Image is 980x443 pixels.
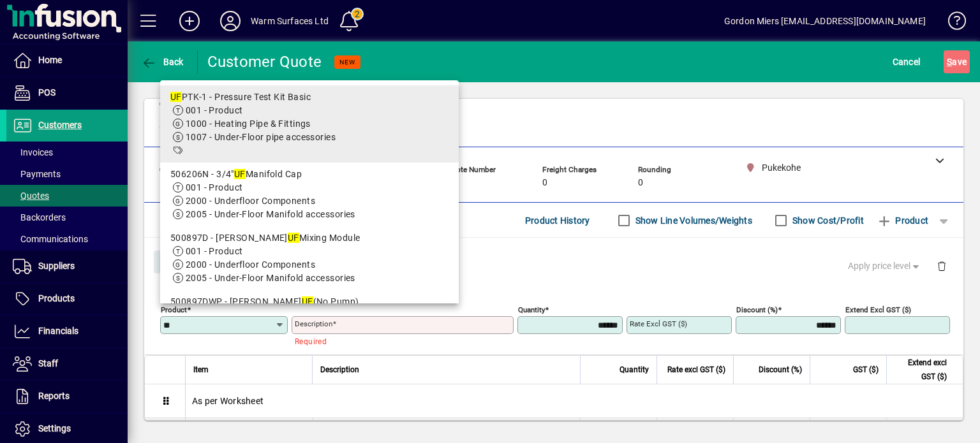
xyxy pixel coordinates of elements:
[889,50,924,73] button: Cancel
[947,52,967,72] span: ave
[893,52,921,72] span: Cancel
[633,214,752,227] label: Show Line Volumes/Weights
[13,234,88,244] span: Communications
[186,273,355,283] span: 2005 - Under-Floor Manifold accessories
[251,11,329,31] div: Warm Surfaces Ltd
[295,319,332,328] mat-label: Description
[6,251,128,282] a: Suppliers
[947,57,952,67] span: S
[186,384,963,418] div: As per Worksheet
[295,334,503,347] mat-error: Required
[520,209,595,232] button: Product History
[138,50,187,73] button: Back
[6,45,128,76] a: Home
[667,363,725,377] span: Rate excl GST ($)
[207,52,322,72] div: Customer Quote
[339,58,355,66] span: NEW
[939,3,964,44] a: Knowledge Base
[6,77,128,109] a: POS
[13,147,53,157] span: Invoices
[38,358,58,368] span: Staff
[542,178,547,188] span: 0
[6,348,128,380] a: Staff
[13,191,49,201] span: Quotes
[170,295,449,309] div: 500897DWP - [PERSON_NAME] (No Pump)
[170,168,449,181] div: 506206N - 3/4" Manifold Cap
[141,57,184,67] span: Back
[288,233,299,243] em: UF
[630,319,687,328] mat-label: Rate excl GST ($)
[6,381,128,412] a: Reports
[38,423,71,433] span: Settings
[853,363,879,377] span: GST ($)
[759,363,802,377] span: Discount (%)
[926,251,957,281] button: Delete
[170,231,449,245] div: 500897D - [PERSON_NAME] Mixing Module
[843,255,927,278] button: Apply price level
[38,261,75,271] span: Suppliers
[161,305,187,314] mat-label: Product
[186,182,243,192] span: 001 - Product
[160,290,459,354] mat-option: 500897DWP - Ivar UnimixC UF (No Pump)
[234,169,246,179] em: UF
[6,185,128,207] a: Quotes
[144,238,963,284] div: Product
[186,259,315,270] span: 2000 - Underfloor Components
[169,10,210,33] button: Add
[38,55,62,65] span: Home
[170,92,182,102] em: UF
[6,316,128,347] a: Financials
[6,283,128,315] a: Products
[944,50,970,73] button: Save
[848,259,922,273] span: Apply price level
[160,226,459,290] mat-option: 500897D - Ivar UnimixC UF Mixing Module
[926,260,957,272] app-page-header-button: Delete
[518,305,545,314] mat-label: Quantity
[38,391,70,401] span: Reports
[6,207,128,228] a: Backorders
[38,87,56,98] span: POS
[302,296,313,307] em: UF
[790,214,864,227] label: Show Cost/Profit
[186,209,355,219] span: 2005 - Under-Floor Manifold accessories
[186,105,243,115] span: 001 - Product
[638,178,643,188] span: 0
[13,212,66,222] span: Backorders
[736,305,778,314] mat-label: Discount (%)
[6,163,128,185] a: Payments
[620,363,649,377] span: Quantity
[38,120,82,130] span: Customers
[320,363,359,377] span: Description
[6,228,128,250] a: Communications
[128,50,198,73] app-page-header-button: Back
[13,169,61,179] span: Payments
[38,326,78,336] span: Financials
[186,132,336,142] span: 1007 - Under-Floor pipe accessories
[525,210,590,231] span: Product History
[186,246,243,256] span: 001 - Product
[210,10,251,33] button: Profile
[193,363,209,377] span: Item
[186,196,315,206] span: 2000 - Underfloor Components
[170,91,449,104] div: PTK-1 - Pressure Test Kit Basic
[724,11,926,31] div: Gordon Miers [EMAIL_ADDRESS][DOMAIN_NAME]
[6,142,128,163] a: Invoices
[186,119,311,129] span: 1000 - Heating Pipe & Fittings
[160,163,459,226] mat-option: 506206N - 3/4" UF Manifold Cap
[38,293,75,303] span: Products
[159,252,192,273] span: Close
[845,305,911,314] mat-label: Extend excl GST ($)
[895,356,947,384] span: Extend excl GST ($)
[151,256,200,267] app-page-header-button: Close
[160,85,459,163] mat-option: UFPTK-1 - Pressure Test Kit Basic
[154,251,197,273] button: Close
